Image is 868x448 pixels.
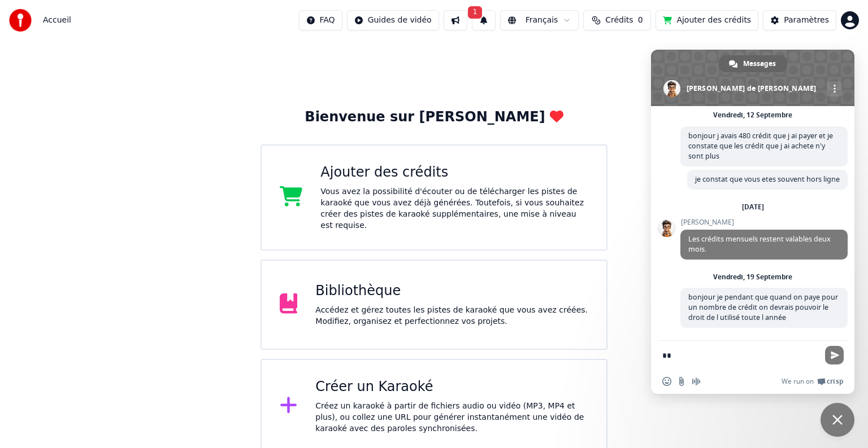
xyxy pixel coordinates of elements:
[315,305,588,327] div: Accédez et gérez toutes les pistes de karaoké que vous avez créées. Modifiez, organisez et perfec...
[9,9,32,32] img: youka
[315,401,588,434] div: Créez un karaoké à partir de fichiers audio ou vidéo (MP3, MP4 et plus), ou collez une URL pour g...
[656,10,758,30] button: Ajouter des crédits
[468,6,483,19] span: 1
[680,218,848,226] span: [PERSON_NAME]
[784,15,829,26] div: Paramètres
[782,377,843,386] a: We run onCrisp
[662,350,818,361] textarea: Entrez votre message...
[695,174,840,184] span: je constat que vous etes souvent hors ligne
[320,186,588,231] div: Vous avez la possibilité d'écouter ou de télécharger les pistes de karaoké que vous avez déjà gén...
[320,164,588,182] div: Ajouter des crédits
[638,15,643,26] span: 0
[688,234,831,254] span: Les crédits mensuels restent valables deux mois.
[825,346,844,364] span: Envoyer
[43,15,71,26] nav: breadcrumb
[782,377,814,386] span: We run on
[821,403,854,437] div: Fermer le chat
[692,377,701,386] span: Message audio
[763,10,836,30] button: Paramètres
[43,15,71,26] span: Accueil
[472,10,496,30] button: 1
[662,377,671,386] span: Insérer un emoji
[719,55,787,72] div: Messages
[713,112,792,118] div: Vendredi, 12 Septembre
[299,10,342,30] button: FAQ
[743,55,776,72] span: Messages
[315,282,588,300] div: Bibliothèque
[688,292,838,322] span: bonjour je pendant que quand on paye pour un nombre de crédit on devrais pouvoir le droit de l ut...
[315,378,588,396] div: Créer un Karaoké
[677,377,686,386] span: Envoyer un fichier
[827,81,842,96] div: Autres canaux
[742,204,764,210] div: [DATE]
[688,131,833,161] span: bonjour j avais 480 crédit que j ai payer et je constate que les crédit que j ai achete n'y sont ...
[713,274,792,280] div: Vendredi, 19 Septembre
[305,108,563,126] div: Bienvenue sur [PERSON_NAME]
[583,10,651,30] button: Crédits0
[827,377,843,386] span: Crisp
[605,15,633,26] span: Crédits
[347,10,439,30] button: Guides de vidéo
